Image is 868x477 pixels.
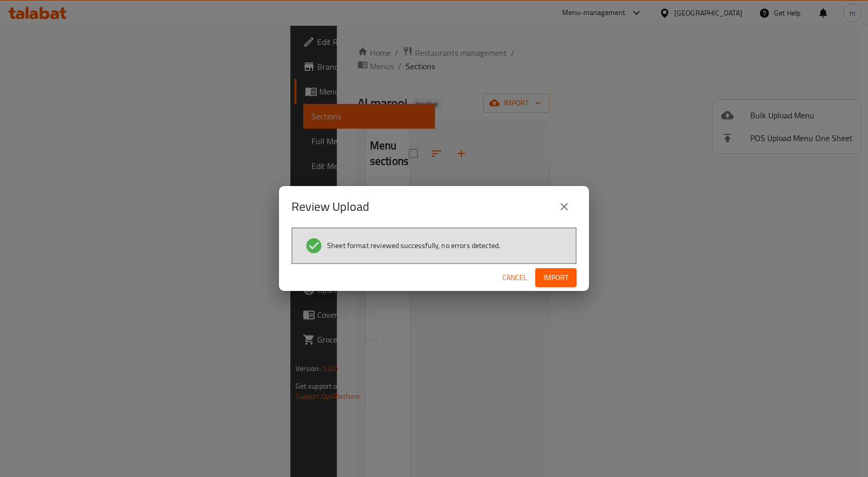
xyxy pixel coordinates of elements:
[498,268,531,287] button: Cancel
[552,194,577,219] button: close
[291,198,369,215] h2: Review Upload
[535,268,577,287] button: Import
[502,271,527,284] span: Cancel
[327,240,500,251] span: Sheet format reviewed successfully, no errors detected.
[544,271,568,284] span: Import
